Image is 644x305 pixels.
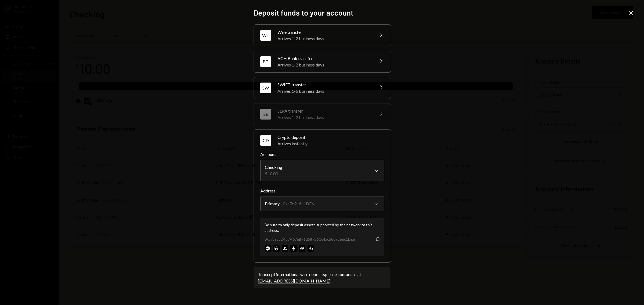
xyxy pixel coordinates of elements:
button: BTACH Bank transferArrives 1-2 business days [254,51,391,72]
div: WT [260,30,271,41]
div: CDCrypto depositArrives instantly [260,151,384,256]
div: To accept international wire deposits please contact us at . [258,271,386,284]
div: SE [260,109,271,120]
div: 0xa7c9c5D457A676B91d58756Cc4ac5009266c1DE6 [265,236,355,242]
div: Arrives 1-2 business days [277,35,371,42]
button: WTWire transferArrives 1-2 business days [254,25,391,46]
div: Arrives 1-2 business days [277,62,371,68]
img: base-mainnet [265,245,271,252]
img: ethereum-mainnet [290,245,297,252]
button: SESEPA transferArrives 1-2 business days [254,103,391,125]
div: SEPA transfer [277,108,371,114]
img: polygon-mainnet [308,245,314,252]
img: avalanche-mainnet [282,245,288,252]
div: BT [260,56,271,67]
div: Crypto deposit [277,134,384,140]
div: 0xa7c9...6c1DE6 [283,200,314,207]
div: CD [260,135,271,146]
a: [EMAIL_ADDRESS][DOMAIN_NAME] [258,278,330,284]
img: optimism-mainnet [299,245,305,252]
div: SWIFT transfer [277,81,371,88]
div: SW [260,83,271,93]
div: Arrives instantly [277,140,384,147]
div: Arrives 1-5 business days [277,88,371,94]
img: arbitrum-mainnet [273,245,280,252]
button: CDCrypto depositArrives instantly [254,130,391,151]
label: Address [260,188,384,194]
div: Be sure to only deposit assets supported by the network to this address. [265,222,380,233]
button: Address [260,196,384,211]
div: Wire transfer [277,29,371,35]
button: Account [260,160,384,181]
button: SWSWIFT transferArrives 1-5 business days [254,77,391,99]
div: ACH Bank transfer [277,55,371,62]
div: Arrives 1-2 business days [277,114,371,121]
h2: Deposit funds to your account [254,8,390,18]
label: Account [260,151,384,158]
